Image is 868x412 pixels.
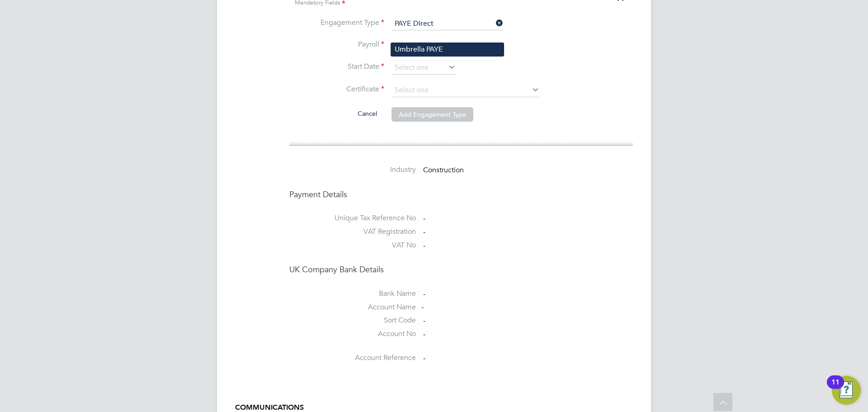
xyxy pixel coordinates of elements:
label: Start Date [294,62,384,71]
label: Payroll [294,40,384,49]
input: Select one [392,84,539,97]
label: Certificate [294,85,384,94]
label: Engagement Type [294,18,384,28]
label: Account No [289,329,416,339]
input: Select one [392,18,503,30]
label: VAT Registration [289,227,416,237]
label: Account Reference [289,353,416,363]
label: Sort Code [289,316,416,325]
label: VAT No [289,241,416,250]
button: Open Resource Center, 11 new notifications [832,376,861,405]
div: - [421,303,507,312]
span: - [423,316,425,325]
input: Search for... [392,39,503,52]
li: Umbrella PAYE [391,43,504,56]
label: Account Name [289,303,416,312]
span: - [423,241,425,250]
input: Select one [392,61,456,75]
button: Cancel [350,106,384,121]
button: Add Engagement Type [392,107,473,122]
span: Construction [423,166,464,175]
label: Industry [289,165,416,175]
label: Unique Tax Reference No [289,213,416,223]
span: - [423,214,425,223]
h4: Payment Details [289,189,633,199]
span: - [423,289,425,298]
h4: UK Company Bank Details [289,264,633,275]
label: Bank Name [289,289,416,298]
span: - [423,330,425,339]
span: - [423,354,425,363]
div: 11 [831,382,840,394]
span: - [423,227,425,237]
